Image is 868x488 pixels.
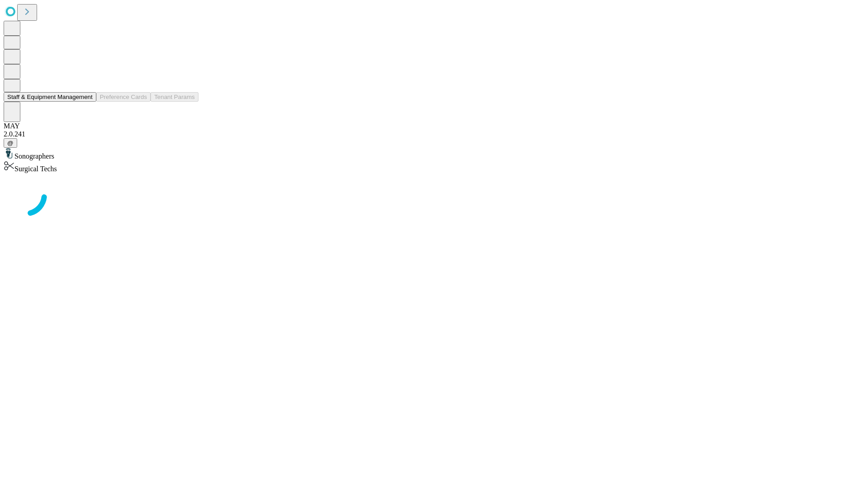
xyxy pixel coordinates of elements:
[4,148,864,160] div: Sonographers
[4,122,864,130] div: MAY
[4,92,96,102] button: Staff & Equipment Management
[7,140,14,146] span: @
[4,160,864,173] div: Surgical Techs
[4,130,864,138] div: 2.0.241
[96,92,151,102] button: Preference Cards
[151,92,198,102] button: Tenant Params
[4,138,17,148] button: @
